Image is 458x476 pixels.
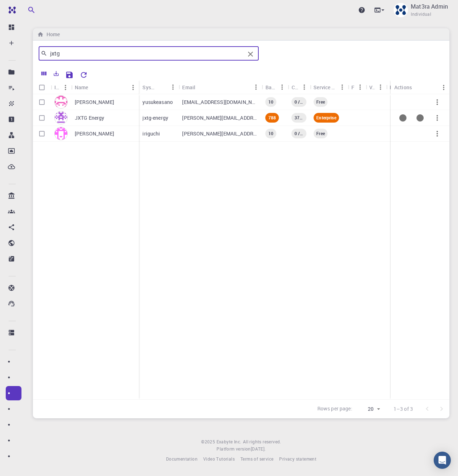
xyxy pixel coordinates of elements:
[75,99,114,106] p: [PERSON_NAME]
[54,127,68,140] img: avatar
[77,68,91,82] button: Reset Explorer Settings
[60,82,71,93] button: Menu
[44,30,60,38] h6: Home
[292,115,306,121] span: 37959 / 45179
[15,5,41,11] span: Support
[203,456,235,462] span: Video Tutorials
[36,30,61,38] nav: breadcrumb
[394,405,413,413] p: 1–3 of 3
[6,6,16,14] img: logo
[250,81,262,93] button: Menu
[355,404,382,414] div: 20
[251,446,266,452] span: [DATE] .
[195,81,207,93] button: Sort
[292,99,306,105] span: 0 / 0
[277,81,288,93] button: Menu
[88,82,100,93] button: Sort
[265,99,276,105] span: 10
[391,80,449,94] div: Actions
[336,81,348,93] button: Menu
[142,99,173,106] p: yusukeasano
[243,438,281,446] span: All rights reserved.
[292,130,306,137] span: 0 / 0
[216,446,250,453] span: Platform version
[75,80,88,94] div: Name
[310,80,348,94] div: Service Level
[438,82,449,93] button: Menu
[369,80,375,94] div: VASP
[216,438,242,446] a: Exabyte Inc.
[139,80,179,94] div: System Name
[142,80,156,94] div: System Name
[142,114,168,122] p: jxtg-energy
[216,439,242,444] span: Exabyte Inc.
[298,81,310,93] button: Menu
[71,80,139,94] div: Name
[279,456,316,463] a: Privacy statement
[166,456,198,463] a: Documentation
[167,81,179,93] button: Menu
[62,68,77,82] button: Save Explorer Settings
[54,95,68,109] img: avatar
[375,81,386,93] button: Menu
[313,130,328,137] span: Free
[279,456,316,462] span: Privacy statement
[75,114,104,122] p: JXTG Energy
[240,456,273,462] span: Terms of service
[51,80,71,94] div: Icon
[313,97,328,107] div: Current Service Level
[182,130,258,137] p: [PERSON_NAME][EMAIL_ADDRESS][DOMAIN_NAME]
[50,68,62,79] button: Export
[54,80,60,94] div: Icon
[411,11,431,18] span: Individual
[251,446,266,453] a: [DATE].
[292,80,298,94] div: Credit
[156,81,167,93] button: Sort
[245,48,256,60] button: Clear
[179,80,262,94] div: Email
[265,115,279,121] span: 788
[313,80,336,94] div: Service Level
[265,130,276,137] span: 10
[262,80,288,94] div: Balance
[240,456,273,463] a: Terms of service
[54,111,68,124] img: avatar
[182,80,195,94] div: Email
[75,130,114,137] p: [PERSON_NAME]
[313,99,328,105] span: Free
[394,80,412,94] div: Actions
[142,130,160,137] p: iriguchi
[366,80,386,94] div: VASP
[288,80,310,94] div: Credit
[265,80,277,94] div: Balance
[127,82,139,93] button: Menu
[313,115,339,121] span: Enterprise
[348,80,366,94] div: Free
[203,456,235,463] a: Video Tutorials
[313,129,328,138] div: Current Service Level
[394,109,411,127] button: Set service level feature
[354,81,366,93] button: Menu
[394,3,408,17] img: Mat3ra Admin
[351,80,354,94] div: Free
[166,456,198,462] span: Documentation
[434,452,451,469] div: Open Intercom Messenger
[38,68,50,79] button: Columns
[411,2,448,11] p: Mat3ra Admin
[182,99,258,106] p: [EMAIL_ADDRESS][DOMAIN_NAME]
[182,114,258,122] p: [PERSON_NAME][EMAIL_ADDRESS][DOMAIN_NAME]
[411,109,429,127] button: Set service level
[313,113,339,123] div: Current Service Level
[201,438,216,446] span: © 2025
[317,405,352,413] p: Rows per page:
